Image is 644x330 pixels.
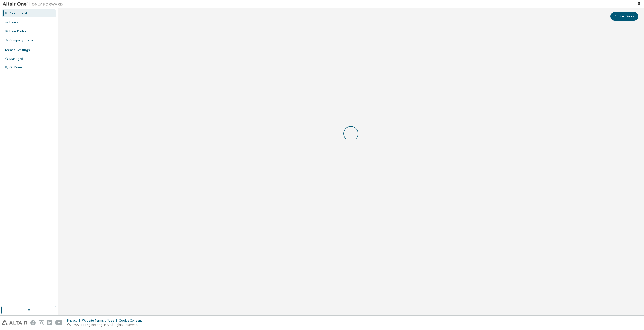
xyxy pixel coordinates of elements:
div: Managed [9,57,23,61]
div: Users [9,20,18,24]
img: facebook.svg [30,320,36,325]
p: © 2025 Altair Engineering, Inc. All Rights Reserved. [67,323,145,327]
div: Cookie Consent [119,319,145,323]
div: Dashboard [9,11,27,15]
img: Altair One [3,2,65,7]
img: linkedin.svg [47,320,52,325]
div: Privacy [67,319,82,323]
div: Company Profile [9,38,33,42]
div: User Profile [9,29,26,33]
img: youtube.svg [55,320,63,325]
img: altair_logo.svg [2,320,27,325]
button: Contact Sales [610,12,638,21]
div: Website Terms of Use [82,319,119,323]
div: On Prem [9,65,22,69]
div: License Settings [3,48,30,52]
img: instagram.svg [39,320,44,325]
